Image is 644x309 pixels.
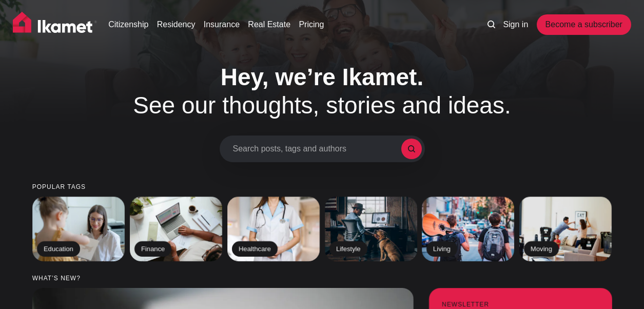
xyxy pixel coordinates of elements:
small: Newsletter [442,301,599,308]
h2: Education [37,241,80,257]
span: Hey, we’re Ikamet. [221,64,423,90]
a: Education [32,197,125,261]
a: Pricing [299,18,324,31]
a: Living [422,197,514,261]
img: Ikamet home [13,12,97,37]
a: Citizenship [108,18,148,31]
a: Sign in [503,18,528,31]
a: Finance [130,197,222,261]
a: Moving [519,197,612,261]
h2: Lifestyle [329,241,367,257]
span: Search posts, tags and authors [233,144,401,153]
h1: See our thoughts, stories and ideas. [104,63,540,120]
h2: Moving [524,241,559,257]
h2: Living [426,241,457,257]
a: Lifestyle [325,197,417,261]
small: What’s new? [32,275,612,282]
a: Real Estate [248,18,290,31]
a: Residency [157,18,196,31]
h2: Finance [134,241,171,257]
small: Popular tags [32,184,612,190]
a: Insurance [204,18,240,31]
a: Become a subscriber [537,14,631,35]
h2: Healthcare [232,241,278,257]
a: Healthcare [227,197,320,261]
